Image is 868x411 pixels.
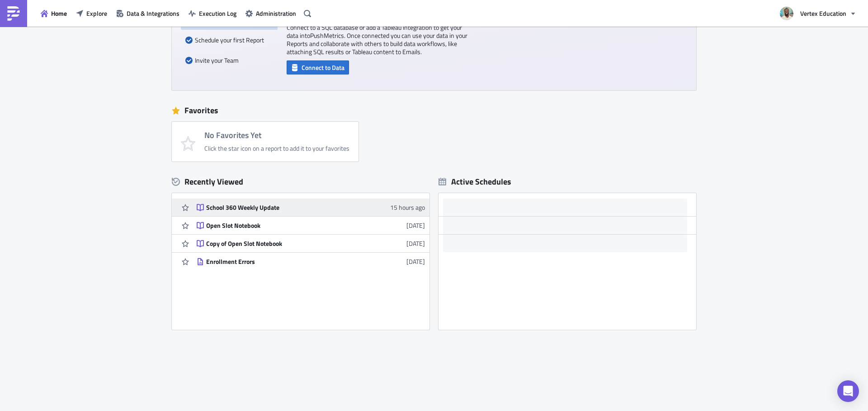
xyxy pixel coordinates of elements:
[51,9,67,18] span: Home
[800,9,846,18] span: Vertex Education
[197,253,425,270] a: Enrollment Errors[DATE]
[206,222,364,230] div: Open Slot Notebook
[184,6,241,20] button: Execution Log
[206,240,364,248] div: Copy of Open Slot Notebook
[390,203,425,212] time: 2025-08-13T23:41:22Z
[837,380,859,402] div: Open Intercom Messenger
[302,63,344,72] span: Connect to Data
[197,217,425,234] a: Open Slot Notebook[DATE]
[206,258,364,266] div: Enrollment Errors
[406,239,425,248] time: 2025-06-25T18:35:13Z
[6,6,21,21] img: PushMetrics
[172,175,429,189] div: Recently Viewed
[112,6,184,20] button: Data & Integrations
[256,9,296,18] span: Administration
[71,6,112,20] button: Explore
[241,6,301,20] button: Administration
[206,203,364,212] div: School 360 Weekly Update
[774,4,861,23] button: Vertex Education
[36,6,71,20] button: Home
[86,9,107,18] span: Explore
[406,221,425,230] time: 2025-06-27T17:15:56Z
[204,131,349,140] h4: No Favorites Yet
[172,104,696,117] div: Favorites
[185,30,273,50] div: Schedule your first Report
[287,62,349,71] a: Connect to Data
[197,199,425,216] a: School 360 Weekly Update15 hours ago
[199,9,236,18] span: Execution Log
[127,9,179,18] span: Data & Integrations
[779,6,794,21] img: Avatar
[204,144,349,152] div: Click the star icon on a report to add it to your favorites
[185,50,273,70] div: Invite your Team
[197,235,425,252] a: Copy of Open Slot Notebook[DATE]
[287,23,467,56] p: Connect to a SQL database or add a Tableau integration to get your data into PushMetrics . Once c...
[406,257,425,266] time: 2025-06-25T18:34:15Z
[439,176,511,187] div: Active Schedules
[287,60,349,74] button: Connect to Data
